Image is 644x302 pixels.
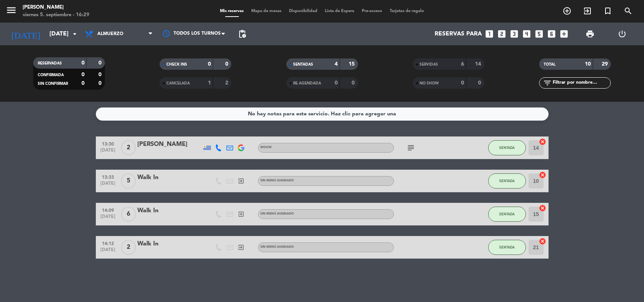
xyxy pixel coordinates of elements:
span: SENTADAS [293,63,313,66]
strong: 0 [98,72,103,77]
i: looks_6 [547,29,556,39]
span: [DATE] [98,214,117,223]
span: Lista de Espera [321,9,358,13]
span: CHECK INS [166,63,187,66]
strong: 29 [602,61,609,67]
i: looks_5 [534,29,544,39]
span: Reservas para [435,31,482,38]
span: 5 [121,173,136,189]
i: exit_to_app [583,6,592,15]
span: SERVIDAS [420,63,438,66]
i: exit_to_app [238,244,244,251]
i: looks_4 [522,29,532,39]
span: SIN CONFIRMAR [38,82,68,86]
strong: 0 [352,80,356,86]
span: print [586,29,595,38]
span: 14:12 [98,239,117,247]
span: 2 [121,240,136,255]
strong: 0 [81,81,85,86]
strong: 1 [208,80,211,86]
i: looks_two [497,29,507,39]
i: exit_to_app [238,211,244,218]
i: cancel [539,138,546,146]
button: SENTADA [488,140,526,155]
div: [PERSON_NAME] [137,140,201,149]
i: looks_3 [509,29,519,39]
i: arrow_drop_down [70,29,79,38]
i: power_settings_new [618,29,627,38]
span: RE AGENDADA [293,81,321,85]
i: turned_in_not [603,6,612,15]
i: cancel [539,238,546,245]
strong: 2 [225,80,230,86]
strong: 0 [81,72,85,77]
strong: 0 [81,60,85,66]
i: cancel [539,204,546,212]
img: google-logo.png [238,144,244,151]
i: looks_one [484,29,494,39]
div: Walk In [137,173,201,182]
i: exit_to_app [238,178,244,184]
span: Tarjetas de regalo [386,9,428,13]
strong: 0 [461,80,464,86]
span: Pre-acceso [358,9,386,13]
button: SENTADA [488,207,526,222]
span: TOTAL [544,63,555,66]
strong: 0 [478,80,483,86]
span: CONFIRMADA [38,73,64,77]
i: subject [406,143,415,152]
span: NO SHOW [420,81,439,85]
span: Disponibilidad [285,9,321,13]
span: [DATE] [98,148,117,156]
span: Sin menú asignado [260,179,294,182]
div: Walk In [137,206,201,216]
div: Walk In [137,239,201,249]
button: SENTADA [488,240,526,255]
i: add_circle_outline [563,6,572,15]
i: search [624,6,633,15]
button: SENTADA [488,173,526,189]
i: [DATE] [6,26,46,42]
button: menu [6,5,17,18]
div: viernes 5. septiembre - 16:29 [23,11,89,19]
i: filter_list [543,78,552,87]
span: 14:09 [98,205,117,214]
input: Filtrar por nombre... [552,79,610,87]
span: 6 [121,207,136,222]
i: cancel [539,171,546,179]
span: 2 [121,140,136,155]
strong: 0 [98,60,103,66]
strong: 0 [335,80,338,86]
strong: 0 [225,61,230,67]
div: No hay notas para este servicio. Haz clic para agregar una [248,110,396,118]
span: SENTADA [499,212,515,216]
i: menu [6,5,17,16]
span: Sin menú asignado [260,212,294,215]
span: SENTADA [499,179,515,183]
span: CANCELADA [166,81,190,85]
strong: 0 [98,81,103,86]
span: RESERVADAS [38,61,62,65]
i: add_box [559,29,569,39]
strong: 6 [461,61,464,67]
div: [PERSON_NAME] [23,4,89,11]
span: [DATE] [98,181,117,190]
strong: 15 [349,61,356,67]
span: SENTADA [499,245,515,249]
strong: 14 [475,61,483,67]
strong: 0 [208,61,211,67]
span: Mapa de mesas [247,9,285,13]
span: pending_actions [238,29,247,38]
strong: 10 [585,61,591,67]
span: Almuerzo [97,31,123,37]
span: Sin menú asignado [260,245,294,248]
span: WOOW [260,146,272,149]
strong: 4 [335,61,338,67]
span: [DATE] [98,247,117,256]
div: LOG OUT [606,23,638,45]
span: 13:30 [98,139,117,148]
span: Mis reservas [216,9,247,13]
span: 13:33 [98,172,117,181]
span: SENTADA [499,146,515,150]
